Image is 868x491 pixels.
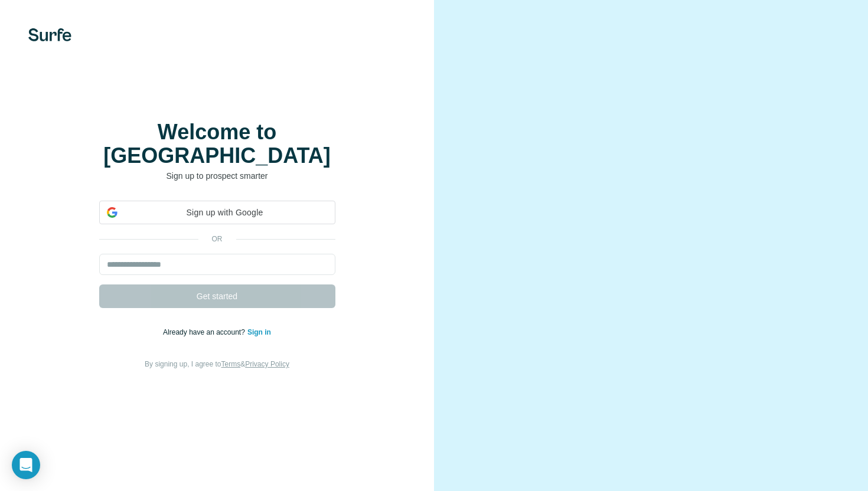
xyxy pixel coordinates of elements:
p: or [198,234,236,244]
p: Sign up to prospect smarter [99,170,335,182]
a: Terms [221,360,241,368]
a: Privacy Policy [245,360,289,368]
span: By signing up, I agree to & [145,360,289,368]
div: Open Intercom Messenger [12,451,40,479]
h1: Welcome to [GEOGRAPHIC_DATA] [99,120,335,168]
a: Sign in [247,328,271,336]
span: Sign up with Google [122,207,328,219]
div: Sign up with Google [99,201,335,224]
img: Surfe's logo [28,28,71,41]
span: Already have an account? [163,328,247,336]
